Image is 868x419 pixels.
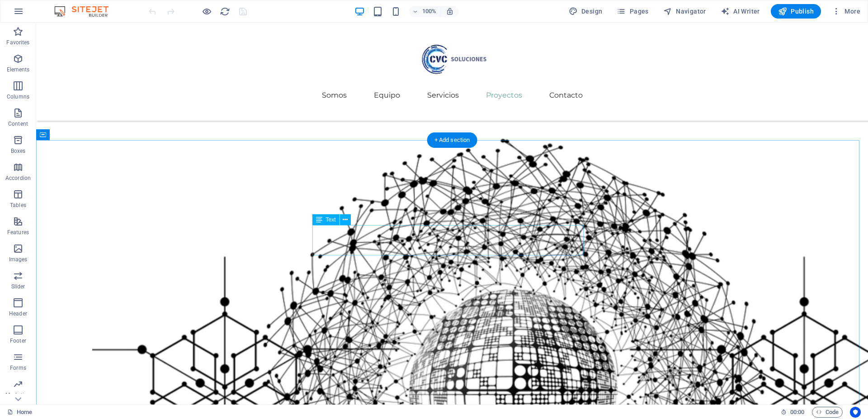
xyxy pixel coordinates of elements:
button: Navigator [660,4,710,19]
p: Footer [10,337,26,344]
button: Design [565,4,606,19]
span: More [832,7,860,16]
p: Boxes [11,147,26,155]
p: Forms [10,364,26,372]
span: Design [569,7,603,16]
p: Header [9,310,27,317]
div: Design (Ctrl+Alt+Y) [565,4,606,19]
button: Code [812,407,843,418]
button: 100% [409,6,441,17]
span: Publish [778,7,814,16]
p: Tables [10,202,26,209]
button: AI Writer [717,4,764,19]
p: Features [7,229,29,236]
p: Elements [7,66,30,73]
p: Slider [11,283,25,290]
a: Click to cancel selection. Double-click to open Pages [7,407,32,418]
button: Usercentrics [850,407,861,418]
h6: Session time [781,407,805,418]
i: On resize automatically adjust zoom level to fit chosen device. [446,7,454,15]
span: Code [816,407,839,418]
span: : [797,409,798,415]
span: Pages [617,7,648,16]
span: Text [326,217,336,222]
button: reload [219,6,230,17]
div: + Add section [427,132,477,148]
button: More [828,4,864,19]
p: Content [8,120,28,127]
p: Accordion [5,174,31,182]
p: Columns [7,93,29,100]
img: Editor Logo [52,6,120,17]
span: Navigator [663,7,706,16]
p: Favorites [6,39,29,46]
h6: 100% [422,6,437,17]
i: Reload page [220,6,230,17]
span: 00 00 [790,407,804,418]
p: Images [9,256,28,263]
button: Publish [771,4,821,19]
p: Marketing [5,391,30,399]
span: AI Writer [721,7,760,16]
button: Click here to leave preview mode and continue editing [201,6,212,17]
button: Pages [613,4,652,19]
